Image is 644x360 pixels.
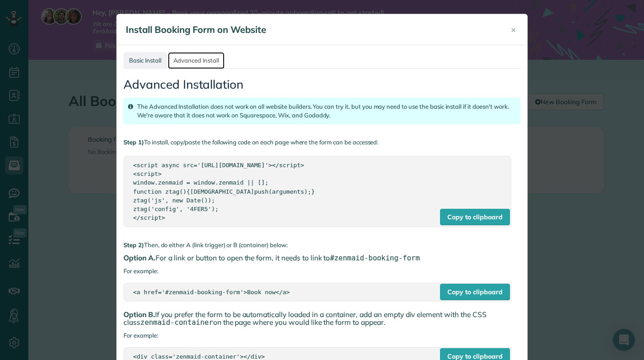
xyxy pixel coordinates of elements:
[123,310,155,319] span: Option B.
[126,23,496,36] h4: Install Booking Form on Website
[123,241,144,249] strong: Step 2)
[123,254,521,262] h4: For a link or button to open the form, it needs to link to
[133,288,502,296] div: <a href='#zenmaid-booking-form'>Book now</a>
[123,78,521,91] h3: Advanced Installation
[123,138,144,146] strong: Step 1)
[511,24,516,35] span: ×
[123,98,521,124] div: The Advanced Installation does not work on all website builders. You can try it, but you may need...
[123,253,156,262] span: Option A.
[123,241,521,249] p: Then, do either A (link trigger) or B (container) below:
[123,311,521,327] h4: If you prefer the form to be automatically loaded in a container, add an empty div element with t...
[123,52,167,69] a: Basic Install
[504,19,523,41] button: Close
[140,318,213,327] span: zenmaid-container
[330,254,419,262] span: #zenmaid-booking-form
[168,52,225,69] a: Advanced Install
[133,161,502,222] div: <script async src='[URL][DOMAIN_NAME]'></script> <script> window.zenmaid = window.zenmaid || []; ...
[440,209,510,225] div: Copy to clipboard
[123,138,521,147] p: To install, copy/paste the following code on each page where the form can be accessed:
[440,284,510,300] div: Copy to clipboard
